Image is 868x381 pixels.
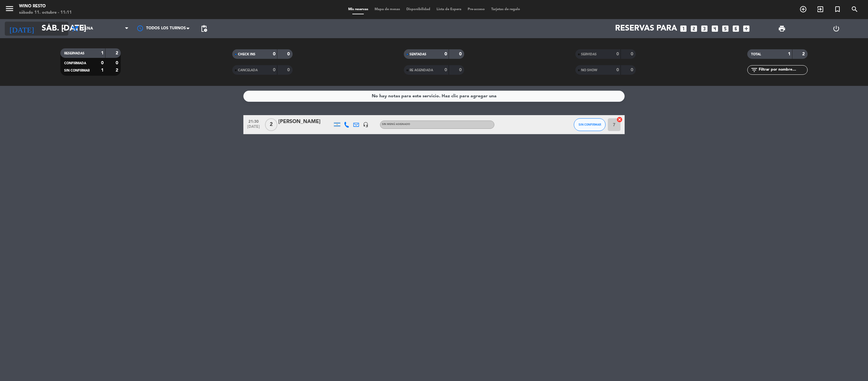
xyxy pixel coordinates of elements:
strong: 2 [116,68,119,73]
span: [DATE] [246,125,261,132]
strong: 0 [459,52,463,56]
strong: 2 [802,52,806,56]
strong: 1 [101,68,104,73]
strong: 0 [444,68,447,72]
strong: 0 [616,68,619,72]
span: Disponibilidad [403,8,433,11]
i: arrow_drop_down [59,25,67,32]
span: Mapa de mesas [371,8,403,11]
strong: 0 [287,52,291,56]
span: SENTADAS [410,53,426,56]
input: Filtrar por nombre... [758,66,807,73]
i: filter_list [750,66,758,74]
div: Wino Resto [19,3,72,10]
strong: 0 [273,68,275,72]
strong: 0 [616,52,619,56]
div: sábado 11. octubre - 11:11 [19,10,72,16]
strong: 0 [116,61,119,65]
span: CONFIRMADA [64,62,86,65]
strong: 0 [273,52,275,56]
span: TOTAL [751,53,761,56]
i: search [851,5,858,13]
button: SIN CONFIRMAR [574,118,606,131]
i: cancel [616,116,623,123]
i: looks_one [679,24,688,33]
span: Lista de Espera [433,8,465,11]
strong: 2 [116,51,119,55]
button: menu [5,4,14,16]
i: looks_3 [700,24,709,33]
span: CANCELADA [238,69,258,72]
span: Pre-acceso [465,8,488,11]
div: No hay notas para este servicio. Haz clic para agregar una [372,93,497,100]
div: LOG OUT [809,19,863,38]
strong: 0 [287,68,291,72]
span: Sin menú asignado [382,123,410,126]
i: [DATE] [5,22,38,36]
span: RESERVADAS [64,52,85,55]
i: power_settings_new [832,25,840,32]
strong: 1 [788,52,790,56]
span: pending_actions [200,25,208,32]
span: Cena [82,26,93,31]
strong: 1 [101,51,104,55]
i: headset_mic [363,122,369,128]
i: looks_6 [732,24,740,33]
span: Tarjetas de regalo [488,8,523,11]
span: 2 [265,118,277,131]
i: add_box [742,24,750,33]
span: print [778,25,786,32]
i: looks_5 [721,24,729,33]
span: SIN CONFIRMAR [64,69,90,72]
strong: 0 [631,68,634,72]
span: Mis reservas [345,8,371,11]
span: SIN CONFIRMAR [579,123,601,126]
div: [PERSON_NAME] [278,118,332,126]
span: CHECK INS [238,53,255,56]
i: turned_in_not [834,5,841,13]
span: NO SHOW [581,69,597,72]
span: 21:30 [246,117,261,125]
strong: 0 [631,52,634,56]
span: RE AGENDADA [410,69,433,72]
span: Reservas para [615,24,677,33]
i: add_circle_outline [799,5,807,13]
strong: 0 [101,61,104,65]
i: looks_two [690,24,698,33]
i: looks_4 [711,24,719,33]
i: exit_to_app [817,5,824,13]
strong: 0 [459,68,463,72]
strong: 0 [444,52,447,56]
span: SERVIDAS [581,53,597,56]
i: menu [5,4,14,13]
